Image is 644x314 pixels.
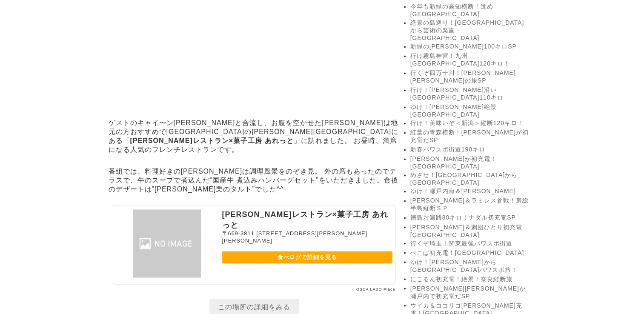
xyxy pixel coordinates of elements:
a: 今年も新緑の高知横断！進め[GEOGRAPHIC_DATA] [410,3,530,17]
p: ゲストのキャイ〜ン[PERSON_NAME]と合流し、お腹を空かせた[PERSON_NAME]は地元の方おすすめで[GEOGRAPHIC_DATA]の[PERSON_NAME][GEOGRAPH... [109,117,400,157]
a: 食べログで詳細を見る [222,251,392,263]
a: 行け！[PERSON_NAME]沿い[GEOGRAPHIC_DATA]110キロ [410,86,530,102]
a: 新緑の[PERSON_NAME]100キロSP [410,43,530,51]
a: ぺこぱ初充電！[GEOGRAPHIC_DATA] [410,249,530,257]
span: [STREET_ADDRESS][PERSON_NAME][PERSON_NAME] [222,230,367,243]
a: 徳島お遍路80キロ！ナダル初充電SP [410,214,530,222]
a: ゆけ！[PERSON_NAME]から[GEOGRAPHIC_DATA]パワスポ旅！ [410,258,530,274]
strong: [PERSON_NAME]レストラン×菓子工房 あれっと [130,137,294,144]
a: ゆけ！瀬戸内海＆[PERSON_NAME] [410,188,530,195]
a: [PERSON_NAME][PERSON_NAME]が瀬戸内で初充電だSP [410,285,530,300]
a: 行け霧島神宮！九州[GEOGRAPHIC_DATA]120キロ！ [410,52,530,68]
a: 行くぞ埼玉！関東最強パワスポ街道 [410,240,530,247]
a: [PERSON_NAME]＆劇団ひとり初充電[GEOGRAPHIC_DATA] [410,223,530,238]
img: 丹波レストラン×菓子工房 あれっと [116,209,218,277]
span: 〒669-3811 [222,230,255,236]
a: [PERSON_NAME]＆ラミレス参戦！房総半島縦断ＳＰ [410,197,530,212]
a: めざせ！[GEOGRAPHIC_DATA]から[GEOGRAPHIC_DATA] [410,171,530,186]
a: 新春パワスポ街道190キロ [410,146,530,154]
a: OSCA LABO Place [356,287,395,291]
a: [PERSON_NAME]が初充電！[GEOGRAPHIC_DATA] [410,155,530,170]
a: 絶景の島巡り！[GEOGRAPHIC_DATA]から芸術の楽園・[GEOGRAPHIC_DATA] [410,19,530,41]
a: にこるん初充電！絶景！奈良縦断旅 [410,275,530,283]
a: 行け！美味いぞ＜新潟＞縦断120キロ！ [410,120,530,127]
a: 行くぞ四万十川！[PERSON_NAME][PERSON_NAME]の旅SP [410,69,530,85]
a: ゆけ！[PERSON_NAME]絶景[GEOGRAPHIC_DATA] [410,103,530,118]
p: [PERSON_NAME]レストラン×菓子工房 あれっと [222,209,392,230]
p: 番組では、料理好きの[PERSON_NAME]は調理風景をのぞき見。 外の席もあったのでテラスで、牛のスープで煮込んだ”国産牛 煮込みハンバーグセット”をいただきました。食後のデザートは”[PE... [109,165,400,196]
a: 紅葉の青森横断！[PERSON_NAME]が初充電だSP [410,129,530,144]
